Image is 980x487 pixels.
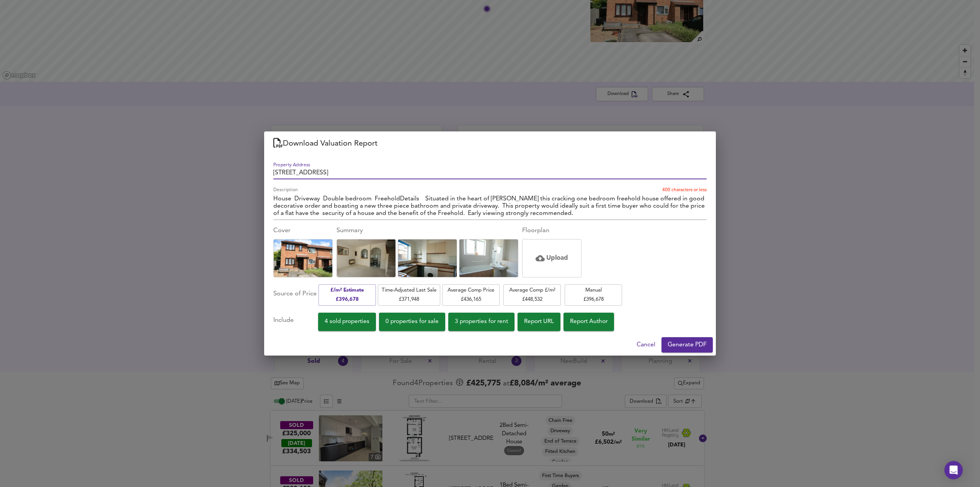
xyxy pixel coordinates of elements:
label: Property Address [273,163,310,167]
span: £/m² Estimate £ 396,678 [322,286,372,304]
button: £/m² Estimate£396,678 [318,284,376,305]
button: Cancel [634,337,658,353]
textarea: House Driveway Double bedroom FreeholdDetails Situated in the heart of [PERSON_NAME] this crackin... [273,195,707,217]
button: Time-Adjusted Last Sale£371,948 [378,284,440,305]
span: Cancel [637,339,655,350]
button: 3 properties for rent [448,313,514,331]
button: 4 sold properties [318,313,376,331]
div: Click or drag and drop an image [522,239,581,277]
div: Open Intercom Messenger [944,461,963,479]
img: Uploaded [457,238,520,280]
span: Report URL [524,316,554,327]
span: Report Author [570,316,608,327]
button: Average Comp £/m²£448,532 [503,284,561,305]
div: Click to replace this image [459,239,518,277]
span: 0 properties for sale [385,316,439,327]
img: Uploaded [271,238,335,280]
h5: Upload [546,254,568,263]
div: Click to replace this image [273,239,333,277]
button: Manual£396,678 [565,284,622,305]
span: 4 sold properties [325,316,369,327]
div: Floorplan [522,226,581,235]
span: Generate PDF [668,339,707,350]
h2: Download Valuation Report [273,138,707,150]
div: Source of Price [273,284,317,306]
div: Cover [273,226,333,235]
span: Average Comp £/m² £ 448,532 [507,286,557,304]
button: 0 properties for sale [379,313,445,331]
span: Time-Adjusted Last Sale £ 371,948 [382,286,436,304]
img: Uploaded [335,238,398,280]
p: 400 characters or less [662,187,707,193]
span: Manual £ 396,678 [568,286,618,304]
div: Include [273,313,318,331]
button: Average Comp Price£436,165 [442,284,500,305]
img: Uploaded [396,238,459,280]
button: Report URL [518,313,560,331]
div: Summary [336,226,518,235]
span: Average Comp Price £ 436,165 [446,286,496,304]
label: Description [273,188,298,192]
div: Click to replace this image [336,239,396,277]
span: 3 properties for rent [455,316,508,327]
button: Generate PDF [661,337,713,353]
button: Report Author [563,313,614,331]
